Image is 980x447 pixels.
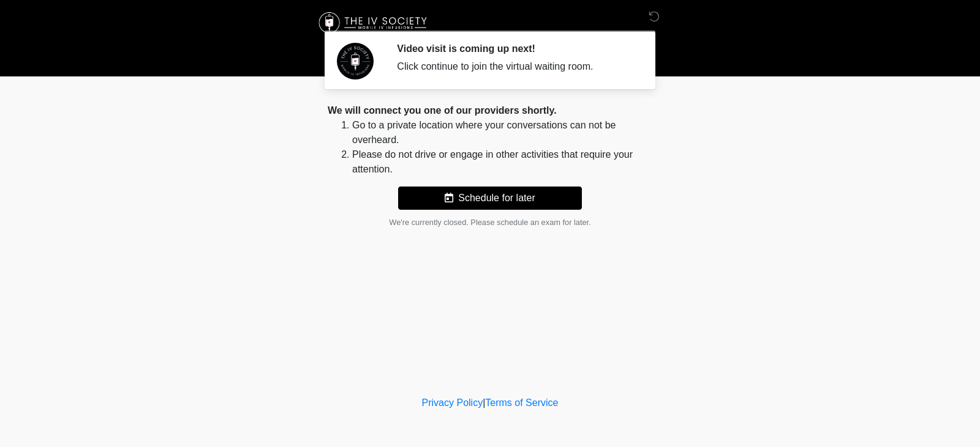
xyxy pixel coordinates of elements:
[397,43,634,54] h2: Video visit is coming up next!
[389,218,590,227] small: We're currently closed. Please schedule an exam for later.
[422,397,483,408] a: Privacy Policy
[352,118,652,147] li: Go to a private location where your conversations can not be overheard.
[483,397,485,408] a: |
[485,397,558,408] a: Terms of Service
[337,43,374,79] img: Agent Avatar
[328,103,652,118] div: We will connect you one of our providers shortly.
[397,59,634,74] div: Click continue to join the virtual waiting room.
[315,9,432,37] img: The IV Society Logo
[398,187,582,210] button: Schedule for later
[352,147,652,177] li: Please do not drive or engage in other activities that require your attention.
